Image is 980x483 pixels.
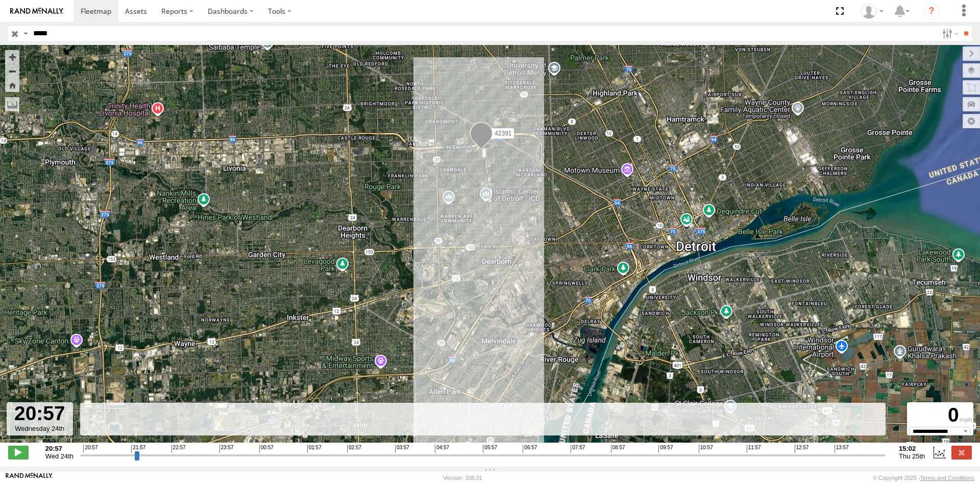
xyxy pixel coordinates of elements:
[747,445,761,453] span: 11:57
[571,445,585,453] span: 07:57
[5,97,19,111] label: Measure
[5,64,19,78] button: Zoom out
[899,445,925,452] strong: 15:02
[909,404,972,427] div: 0
[495,130,511,137] span: 42391
[835,445,849,453] span: 13:57
[435,445,449,453] span: 04:57
[5,50,19,64] button: Zoom in
[963,114,980,128] label: Map Settings
[658,445,673,453] span: 09:57
[523,445,537,453] span: 06:57
[873,475,974,481] div: © Copyright 2025 -
[83,445,97,453] span: 20:57
[307,445,322,453] span: 01:57
[10,8,63,15] img: rand-logo.svg
[395,445,409,453] span: 03:57
[899,452,925,460] span: Thu 25th Sep 2025
[795,445,809,453] span: 12:57
[923,3,940,19] i: ?
[45,445,73,452] strong: 20:57
[21,26,30,41] label: Search Query
[219,445,234,453] span: 23:57
[45,452,73,460] span: Wed 24th Sep 2025
[857,4,887,19] div: Carlos Ortiz
[483,445,497,453] span: 05:57
[938,26,960,41] label: Search Filter Options
[347,445,361,453] span: 02:57
[444,475,482,481] div: Version: 308.01
[611,445,625,453] span: 08:57
[5,78,19,92] button: Zoom Home
[171,445,186,453] span: 22:57
[920,475,974,481] a: Terms and Conditions
[951,446,972,459] label: Close
[8,446,29,459] label: Play/Stop
[6,473,53,483] a: Visit our Website
[259,445,274,453] span: 00:57
[131,445,145,453] span: 21:57
[699,445,713,453] span: 10:57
